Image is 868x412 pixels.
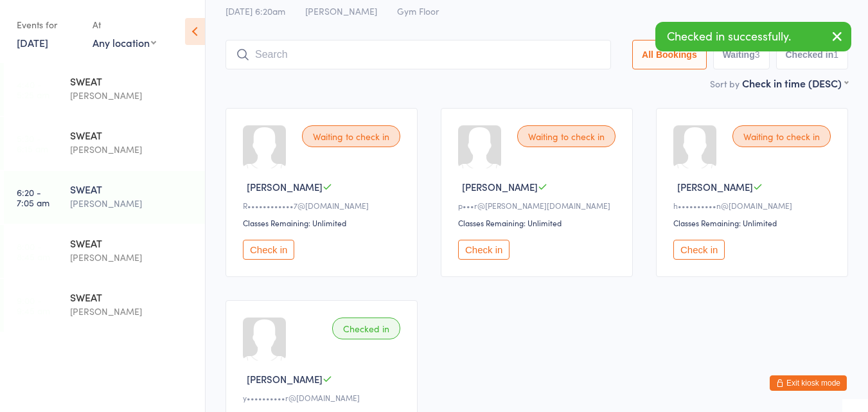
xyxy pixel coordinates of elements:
div: Waiting to check in [302,125,400,147]
span: [PERSON_NAME] [305,4,377,17]
div: [PERSON_NAME] [70,142,194,157]
time: 4:40 - 5:25 am [17,79,49,100]
button: Exit kiosk mode [770,375,847,391]
div: [PERSON_NAME] [70,196,194,211]
time: 6:20 - 7:05 am [17,187,49,208]
button: All Bookings [632,40,707,69]
div: p•••r@[PERSON_NAME][DOMAIN_NAME] [458,200,619,211]
div: At [93,14,156,35]
span: [PERSON_NAME] [677,180,753,193]
div: 1 [833,49,838,60]
span: [PERSON_NAME] [462,180,538,193]
a: 5:30 -6:15 amSWEAT[PERSON_NAME] [4,117,205,170]
a: 4:40 -5:25 amSWEAT[PERSON_NAME] [4,63,205,116]
div: Classes Remaining: Unlimited [458,217,619,228]
div: Waiting to check in [517,125,616,147]
span: Gym Floor [397,4,439,17]
button: Check in [458,240,509,260]
span: [DATE] 6:20am [226,4,285,17]
div: [PERSON_NAME] [70,88,194,103]
div: 3 [755,49,760,60]
div: Classes Remaining: Unlimited [243,217,404,228]
div: Waiting to check in [732,125,831,147]
button: Check in [243,240,294,260]
span: [PERSON_NAME] [247,372,323,386]
div: y••••••••••r@[DOMAIN_NAME] [243,392,404,403]
div: [PERSON_NAME] [70,304,194,319]
span: [PERSON_NAME] [247,180,323,193]
a: 8:00 -8:45 amSWEAT[PERSON_NAME] [4,225,205,278]
div: Check in time (DESC) [742,76,848,90]
a: 6:20 -7:05 amSWEAT[PERSON_NAME] [4,171,205,224]
button: Check in [673,240,725,260]
button: Checked in1 [776,40,849,69]
div: R••••••••••••7@[DOMAIN_NAME] [243,200,404,211]
div: SWEAT [70,236,194,250]
div: Any location [93,35,156,49]
div: Checked in successfully. [655,22,851,51]
div: SWEAT [70,182,194,196]
div: SWEAT [70,128,194,142]
div: SWEAT [70,74,194,88]
a: 9:00 -9:45 amSWEAT[PERSON_NAME] [4,279,205,332]
label: Sort by [710,77,740,90]
time: 8:00 - 8:45 am [17,241,50,262]
div: Checked in [332,318,400,339]
button: Waiting3 [713,40,770,69]
a: [DATE] [17,35,48,49]
div: Events for [17,14,80,35]
div: h••••••••••n@[DOMAIN_NAME] [673,200,835,211]
time: 5:30 - 6:15 am [17,133,48,154]
div: [PERSON_NAME] [70,250,194,265]
input: Search [226,40,611,69]
div: Classes Remaining: Unlimited [673,217,835,228]
time: 9:00 - 9:45 am [17,295,50,316]
div: SWEAT [70,290,194,304]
